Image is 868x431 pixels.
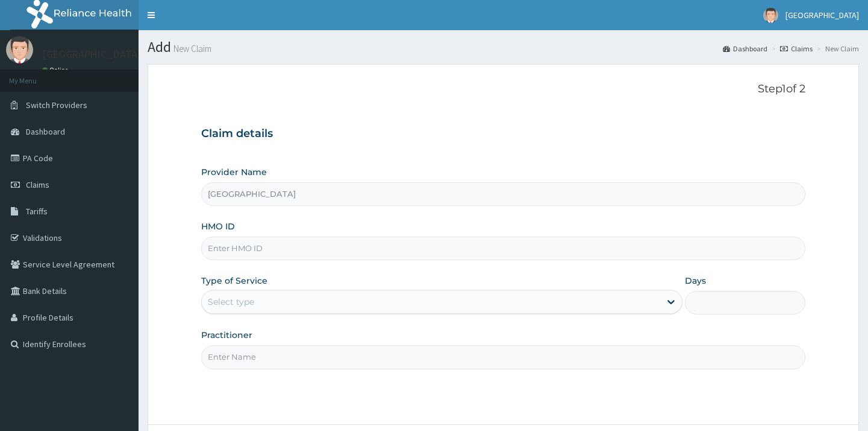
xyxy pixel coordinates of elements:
[780,43,813,54] a: Claims
[201,166,267,178] label: Provider Name
[201,237,805,260] input: Enter HMO ID
[42,66,71,74] a: Online
[201,345,805,369] input: Enter Name
[201,220,235,232] label: HMO ID
[42,49,142,60] p: [GEOGRAPHIC_DATA]
[26,206,48,217] span: Tariffs
[26,100,87,110] span: Switch Providers
[201,275,267,287] label: Type of Service
[814,43,859,54] li: New Claim
[26,126,65,137] span: Dashboard
[148,39,859,55] h1: Add
[208,296,254,308] div: Select type
[201,127,805,141] h3: Claim details
[171,44,211,53] small: New Claim
[201,329,252,341] label: Practitioner
[785,10,859,21] span: [GEOGRAPHIC_DATA]
[685,275,706,287] label: Days
[723,43,767,54] a: Dashboard
[201,83,805,96] p: Step 1 of 2
[26,179,49,190] span: Claims
[763,8,778,23] img: User Image
[6,36,33,63] img: User Image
